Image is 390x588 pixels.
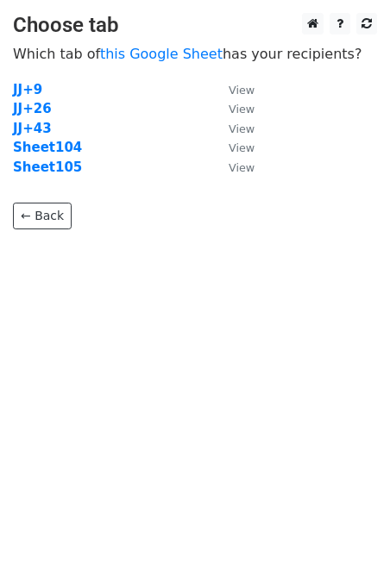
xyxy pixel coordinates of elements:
small: View [229,161,255,174]
a: View [211,82,255,97]
small: View [229,141,255,154]
a: ← Back [13,203,72,229]
a: Sheet104 [13,140,82,155]
a: this Google Sheet [100,46,223,62]
a: View [211,121,255,136]
small: View [229,103,255,116]
a: JJ+9 [13,82,42,97]
a: View [211,160,255,175]
a: JJ+43 [13,121,52,136]
small: View [229,84,255,97]
a: Sheet105 [13,160,82,175]
a: View [211,140,255,155]
small: View [229,122,255,135]
a: JJ+26 [13,101,52,116]
a: View [211,101,255,116]
h3: Choose tab [13,13,377,38]
p: Which tab of has your recipients? [13,45,377,63]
